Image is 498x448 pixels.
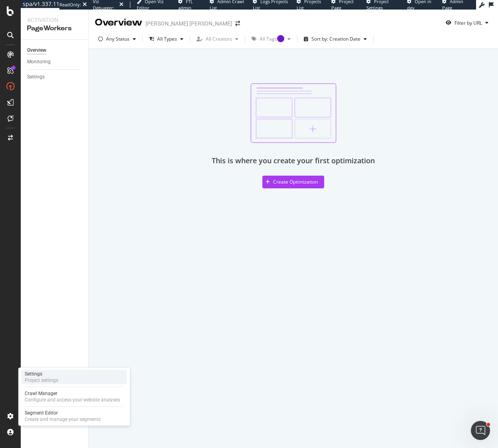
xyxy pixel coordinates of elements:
[27,46,83,55] a: Overview
[273,178,318,185] div: Create Optimization
[25,377,58,383] div: Project settings
[27,73,45,81] div: Settings
[471,421,490,440] iframe: Intercom live chat
[212,156,375,166] div: This is where you create your first optimization
[27,58,51,66] div: Monitoring
[22,389,127,404] a: Crawl ManagerConfigure and access your website analyses
[25,371,58,377] div: Settings
[235,21,240,26] div: arrow-right-arrow-left
[260,37,284,41] div: All Tags
[25,397,120,403] div: Configure and access your website analyses
[277,35,284,42] div: Tooltip anchor
[27,24,82,33] div: PageWorkers
[22,370,127,384] a: SettingsProject settings
[95,16,142,29] div: Overview
[27,58,83,66] a: Monitoring
[22,409,127,423] a: Segment EditorCreate and manage your segments
[25,390,120,397] div: Crawl Manager
[455,20,482,26] div: Filter by URL
[301,33,370,45] button: Sort by: Creation Date
[262,176,324,188] button: Create Optimization
[59,2,81,8] div: ReadOnly:
[27,73,83,81] a: Settings
[248,33,294,45] button: All TagsTooltip anchor
[95,33,139,45] button: Any Status
[193,33,242,45] button: All Creators
[206,37,232,41] div: All Creators
[27,16,82,24] div: Activation
[443,16,492,29] button: Filter by URL
[311,37,360,41] div: Sort by: Creation Date
[250,83,337,143] img: svg%3e
[146,20,232,27] div: [PERSON_NAME] [PERSON_NAME]
[25,416,100,423] div: Create and manage your segments
[106,37,130,41] div: Any Status
[25,410,100,416] div: Segment Editor
[146,33,187,45] button: All Types
[157,37,177,41] div: All Types
[27,46,46,55] div: Overview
